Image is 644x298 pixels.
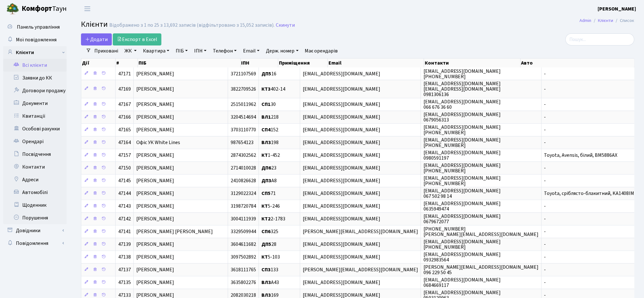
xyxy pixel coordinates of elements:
[544,165,546,172] span: -
[544,254,546,261] span: -
[136,177,174,184] span: [PERSON_NAME]
[261,267,278,274] span: 133
[261,127,271,134] b: СП4
[231,114,256,121] span: 3204514694
[118,241,131,248] span: 47139
[3,211,67,224] a: Порушення
[303,70,380,77] span: [EMAIL_ADDRESS][DOMAIN_NAME]
[3,173,67,186] a: Адреси
[303,139,380,146] span: [EMAIL_ADDRESS][DOMAIN_NAME]
[261,86,285,93] span: 402-14
[17,24,60,31] span: Панель управління
[303,86,380,93] span: [EMAIL_ADDRESS][DOMAIN_NAME]
[231,279,256,286] span: 3635802276
[544,241,546,248] span: -
[598,5,636,13] a: [PERSON_NAME]
[303,241,380,248] span: [EMAIL_ADDRESS][DOMAIN_NAME]
[424,149,501,162] span: [EMAIL_ADDRESS][DOMAIN_NAME] 0980591197
[261,203,268,210] b: КТ
[544,114,546,121] span: -
[136,86,174,93] span: [PERSON_NAME]
[261,139,271,146] b: ВЛ3
[261,86,271,93] b: КТ3
[22,3,67,14] span: Таун
[424,238,501,251] span: [EMAIL_ADDRESS][DOMAIN_NAME] [PHONE_NUMBER]
[118,177,131,184] span: 47145
[118,101,131,108] span: 47167
[261,165,276,172] span: 23
[544,228,546,235] span: -
[303,190,380,197] span: [EMAIL_ADDRESS][DOMAIN_NAME]
[192,45,209,56] a: ІПН
[118,254,131,261] span: 47138
[79,3,95,14] button: Переключити навігацію
[303,279,380,286] span: [EMAIL_ADDRESS][DOMAIN_NAME]
[136,70,174,77] span: [PERSON_NAME]
[544,70,546,77] span: -
[424,80,501,98] span: [EMAIL_ADDRESS][DOMAIN_NAME] [EMAIL_ADDRESS][DOMAIN_NAME] 0981306136
[566,33,634,45] input: Пошук...
[424,175,501,187] span: [EMAIL_ADDRESS][DOMAIN_NAME] [PHONE_NUMBER]
[261,177,271,184] b: ДП3
[544,127,546,134] span: -
[424,276,501,289] span: [EMAIL_ADDRESS][DOMAIN_NAME] 0684669117
[544,216,546,223] span: -
[118,279,131,286] span: 47135
[424,98,501,111] span: [EMAIL_ADDRESS][DOMAIN_NAME] 066 676 36 60
[3,110,67,122] a: Квитанції
[3,135,67,148] a: Орендарі
[261,101,276,108] span: 30
[3,84,67,97] a: Договори продажу
[261,165,271,172] b: ДП6
[136,228,213,235] span: [PERSON_NAME] [PERSON_NAME]
[136,267,174,274] span: [PERSON_NAME]
[136,190,174,197] span: [PERSON_NAME]
[544,203,546,210] span: -
[122,45,139,56] a: ЖК
[3,122,67,135] a: Особові рахунки
[303,152,380,159] span: [EMAIL_ADDRESS][DOMAIN_NAME]
[3,148,67,161] a: Посвідчення
[544,86,546,93] span: -
[303,165,380,172] span: [EMAIL_ADDRESS][DOMAIN_NAME]
[3,46,67,59] a: Клієнти
[302,45,341,56] a: Має орендарів
[424,187,501,200] span: [EMAIL_ADDRESS][DOMAIN_NAME] 067 502 98 14
[16,36,57,43] span: Мої повідомлення
[261,70,271,77] b: ДП5
[261,228,271,235] b: СП6
[261,70,276,77] span: 16
[118,165,131,172] span: 47150
[118,152,131,159] span: 47157
[118,203,131,210] span: 47143
[613,17,634,24] li: Список
[544,139,546,146] span: -
[424,59,521,67] th: Контакти
[570,14,644,27] nav: breadcrumb
[544,152,618,159] span: Toyota, Avensis, білий, BM5886AX
[424,162,501,174] span: [EMAIL_ADDRESS][DOMAIN_NAME] [PHONE_NUMBER]
[210,45,239,56] a: Телефон
[424,111,501,123] span: [EMAIL_ADDRESS][DOMAIN_NAME] 0679056313
[3,237,67,250] a: Повідомлення
[118,70,131,77] span: 47171
[261,114,279,121] span: 218
[136,241,174,248] span: [PERSON_NAME]
[136,216,174,223] span: [PERSON_NAME]
[3,199,67,211] a: Щоденник
[136,127,174,134] span: [PERSON_NAME]
[136,114,174,121] span: [PERSON_NAME]
[521,59,635,67] th: Авто
[231,203,256,210] span: 3198720784
[118,216,131,223] span: 47142
[81,33,112,45] a: Додати
[231,127,256,134] span: 3703110770
[173,45,190,56] a: ПІБ
[136,279,174,286] span: [PERSON_NAME]
[85,36,108,43] span: Додати
[3,161,67,173] a: Контакти
[303,228,418,235] span: [PERSON_NAME][EMAIL_ADDRESS][DOMAIN_NAME]
[261,279,279,286] span: А43
[118,190,131,197] span: 47144
[328,59,424,67] th: Email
